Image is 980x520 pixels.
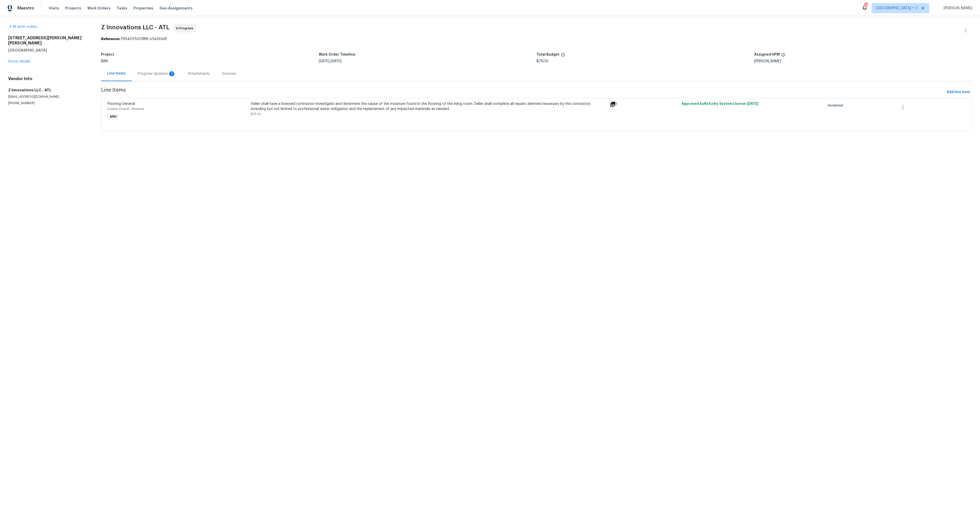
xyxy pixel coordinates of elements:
[561,53,565,59] span: The total cost of line items that have been proposed by Opendoor. This sum includes line items th...
[101,59,108,63] span: BRN
[8,95,89,99] p: [EMAIL_ADDRESS][DOMAIN_NAME]
[947,89,970,95] span: Add line item
[331,59,341,63] span: [DATE]
[49,6,59,11] span: Visits
[747,102,758,106] span: [DATE]
[117,6,127,10] span: Tasks
[8,25,37,29] a: All work orders
[319,59,341,63] span: -
[610,101,678,107] div: 1
[681,102,758,106] span: Approved by Refurby System User on
[101,24,169,30] span: Z Innovations LLC - ATL
[876,6,917,11] span: [GEOGRAPHIC_DATA] + 2
[176,26,195,31] span: In Progress
[8,88,89,93] h5: Z Innovations LLC - ATL
[65,6,81,11] span: Projects
[536,53,559,56] h5: Total Budget
[8,76,89,81] h4: Vendor Info
[133,6,153,11] span: Properties
[941,6,972,11] span: [PERSON_NAME]
[828,103,845,108] span: Accepted
[169,71,174,76] div: 2
[101,37,120,41] b: Reference:
[251,113,261,116] span: $75.00
[781,53,785,59] span: The hpm assigned to this work order.
[101,36,972,42] div: P9540Y50CRRB-c0a333eff
[945,88,972,97] button: Add line item
[8,48,89,53] h5: [GEOGRAPHIC_DATA]
[107,107,144,110] span: Exterior Overall - Moisture
[319,59,329,63] span: [DATE]
[107,102,135,106] span: Flooring General
[188,71,210,76] div: Attachments
[107,71,126,76] div: Line Items
[754,53,780,56] h5: Assigned HPM
[754,59,972,63] div: [PERSON_NAME]
[8,101,89,105] p: [PHONE_NUMBER]
[251,101,607,112] div: Seller shall have a licensed contractor investigate and determine the cause of the moisture found...
[8,60,30,63] a: Home details
[138,71,176,76] div: Progress Updates
[101,88,945,97] span: Line Items
[222,71,236,76] div: Invoices
[536,59,548,63] span: $75.00
[108,114,118,119] span: BRN
[319,53,355,56] h5: Work Order Timeline
[17,6,34,11] span: Maestro
[101,53,114,56] h5: Project
[8,35,89,46] h2: [STREET_ADDRESS][PERSON_NAME][PERSON_NAME]
[864,3,868,8] div: 176
[87,6,111,11] span: Work Orders
[160,6,193,11] span: Geo Assignments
